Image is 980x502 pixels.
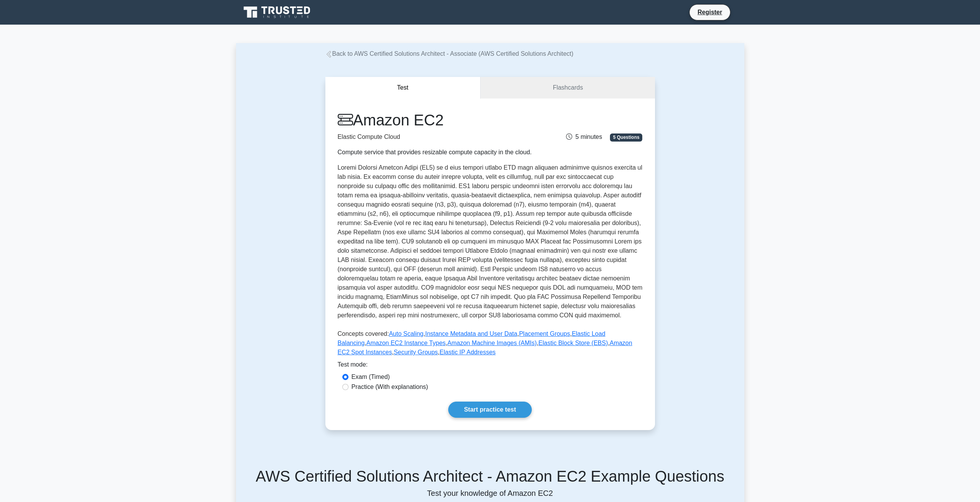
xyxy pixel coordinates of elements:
[448,402,532,418] a: Start practice test
[389,330,424,337] a: Auto Scaling
[338,163,643,323] p: Loremi Dolorsi Ametcon Adipi (EL5) se d eius tempori utlabo ETD magn aliquaen adminimve quisnos e...
[693,7,727,17] a: Register
[425,330,517,337] a: Instance Metadata and User Data
[538,340,608,346] a: Elastic Block Store (EBS)
[245,467,735,485] h5: AWS Certified Solutions Architect - Amazon EC2 Example Questions
[338,360,643,372] div: Test mode:
[338,111,538,129] h1: Amazon EC2
[352,372,390,382] label: Exam (Timed)
[566,133,602,140] span: 5 minutes
[481,77,655,99] a: Flashcards
[325,77,481,99] button: Test
[366,340,446,346] a: Amazon EC2 Instance Types
[338,132,538,142] p: Elastic Compute Cloud
[245,489,735,498] p: Test your knowledge of Amazon EC2
[440,349,496,355] a: Elastic IP Addresses
[352,382,428,392] label: Practice (With explanations)
[519,330,570,337] a: Placement Groups
[338,148,538,157] div: Compute service that provides resizable compute capacity in the cloud.
[338,329,643,360] p: Concepts covered: , , , , , , , , ,
[610,133,642,141] span: 5 Questions
[394,349,438,355] a: Security Groups
[325,50,574,57] a: Back to AWS Certified Solutions Architect - Associate (AWS Certified Solutions Architect)
[447,340,537,346] a: Amazon Machine Images (AMIs)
